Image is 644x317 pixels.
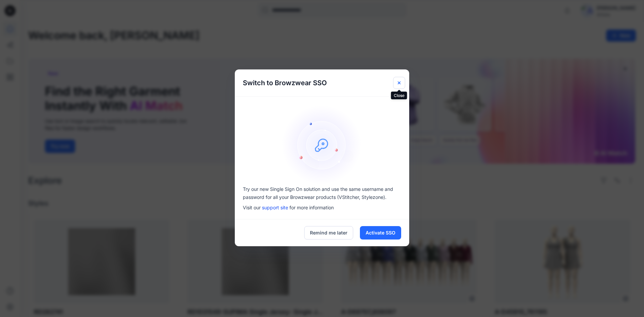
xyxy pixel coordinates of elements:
[393,77,405,89] button: Close
[243,204,401,211] p: Visit our for more information
[235,69,335,96] h5: Switch to Browzwear SSO
[282,105,362,185] img: onboarding-sz2.1ef2cb9c.svg
[304,226,353,240] button: Remind me later
[262,205,288,210] a: support site
[243,185,401,201] p: Try our new Single Sign On solution and use the same username and password for all your Browzwear...
[360,226,401,240] button: Activate SSO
